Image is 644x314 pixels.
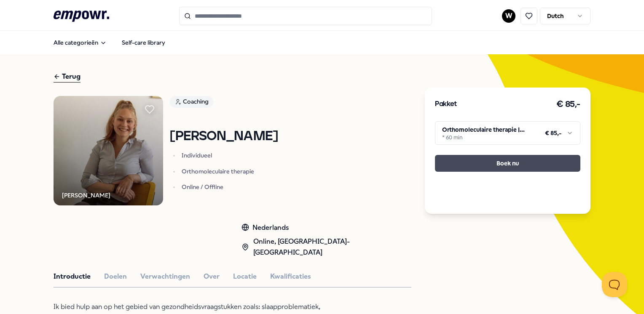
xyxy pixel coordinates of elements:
button: Locatie [233,271,257,282]
button: Boek nu [435,155,580,172]
iframe: Help Scout Beacon - Open [602,272,627,297]
img: Product Image [54,96,163,205]
div: Terug [54,71,80,82]
nav: Main [47,34,172,51]
button: Alle categorieën [47,34,113,51]
input: Search for products, categories or subcategories [179,7,432,25]
button: W [502,9,515,23]
p: Individueel [182,151,278,160]
button: Introductie [54,271,91,282]
h1: [PERSON_NAME] [170,129,278,144]
button: Over [204,271,220,282]
div: Coaching [170,96,213,108]
div: Online, [GEOGRAPHIC_DATA]-[GEOGRAPHIC_DATA] [241,236,411,258]
h3: € 85,- [556,98,580,111]
a: Coaching [170,96,278,111]
a: Self-care library [115,34,172,51]
p: Orthomoleculaire therapie [182,167,278,176]
button: Kwalificaties [270,271,311,282]
button: Doelen [104,271,127,282]
button: Verwachtingen [140,271,190,282]
p: Online / Offline [182,183,278,191]
div: Nederlands [241,222,411,233]
h3: Pakket [435,99,457,110]
div: [PERSON_NAME] [62,191,110,200]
